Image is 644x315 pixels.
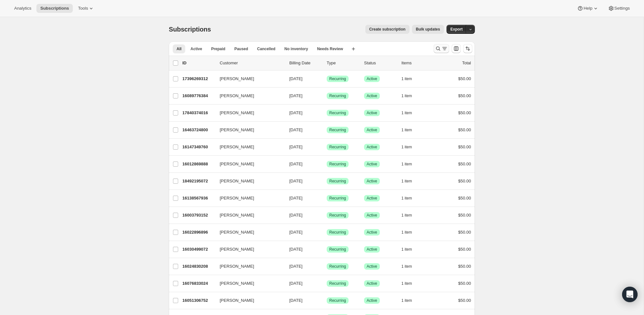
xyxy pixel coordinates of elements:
[220,127,254,133] span: [PERSON_NAME]
[622,287,638,302] div: Open Intercom Messenger
[329,298,346,303] span: Recurring
[329,196,346,201] span: Recurring
[10,4,35,13] button: Analytics
[367,127,377,133] span: Active
[367,298,377,303] span: Active
[289,247,303,252] span: [DATE]
[401,127,412,133] span: 1 item
[182,93,215,99] p: 16089776384
[182,144,215,150] p: 16147349760
[289,298,303,303] span: [DATE]
[452,44,461,53] button: Customize table column order and visibility
[289,110,303,115] span: [DATE]
[447,25,466,34] button: Export
[348,44,359,53] button: Create new view
[329,230,346,235] span: Recurring
[216,159,280,169] button: [PERSON_NAME]
[401,279,419,288] button: 1 item
[412,25,444,34] button: Bulk updates
[401,281,412,286] span: 1 item
[78,6,88,11] span: Tools
[211,46,225,51] span: Prepaid
[367,196,377,201] span: Active
[401,160,419,169] button: 1 item
[367,247,377,252] span: Active
[182,245,471,254] div: 16030499072[PERSON_NAME][DATE]SuccessRecurringSuccessActive1 item$50.00
[458,179,471,183] span: $50.00
[329,76,346,81] span: Recurring
[401,144,412,150] span: 1 item
[220,212,254,218] span: [PERSON_NAME]
[458,93,471,98] span: $50.00
[216,210,280,220] button: [PERSON_NAME]
[182,60,471,66] div: IDCustomerBilling DateTypeStatusItemsTotal
[182,127,215,133] p: 16463724800
[329,93,346,98] span: Recurring
[216,244,280,255] button: [PERSON_NAME]
[289,264,303,269] span: [DATE]
[216,108,280,118] button: [PERSON_NAME]
[182,108,471,117] div: 17840374016[PERSON_NAME][DATE]SuccessRecurringSuccessActive1 item$50.00
[364,60,396,66] p: Status
[401,247,412,252] span: 1 item
[401,213,412,218] span: 1 item
[367,144,377,150] span: Active
[289,76,303,81] span: [DATE]
[74,4,98,13] button: Tools
[450,27,463,32] span: Export
[401,298,412,303] span: 1 item
[401,60,434,66] div: Items
[369,27,406,32] span: Create subscription
[182,228,471,237] div: 16022896896[PERSON_NAME][DATE]SuccessRecurringSuccessActive1 item$50.00
[216,74,280,84] button: [PERSON_NAME]
[317,46,343,51] span: Needs Review
[182,296,471,305] div: 16051306752[PERSON_NAME][DATE]SuccessRecurringSuccessActive1 item$50.00
[458,298,471,303] span: $50.00
[401,93,412,98] span: 1 item
[401,162,412,167] span: 1 item
[367,93,377,98] span: Active
[289,60,322,66] p: Billing Date
[458,110,471,115] span: $50.00
[458,127,471,132] span: $50.00
[416,27,440,32] span: Bulk updates
[434,44,449,53] button: Search and filter results
[182,263,215,270] p: 16024830208
[216,261,280,272] button: [PERSON_NAME]
[329,110,346,116] span: Recurring
[182,212,215,218] p: 16003793152
[169,26,211,33] span: Subscriptions
[182,177,471,186] div: 18492195072[PERSON_NAME][DATE]SuccessRecurringSuccessActive1 item$50.00
[220,229,254,236] span: [PERSON_NAME]
[220,246,254,253] span: [PERSON_NAME]
[216,295,280,306] button: [PERSON_NAME]
[182,229,215,236] p: 16022896896
[220,263,254,270] span: [PERSON_NAME]
[614,6,630,11] span: Settings
[220,144,254,150] span: [PERSON_NAME]
[462,60,471,66] p: Total
[182,195,215,201] p: 16138567936
[182,160,471,169] div: 16012869888[PERSON_NAME][DATE]SuccessRecurringSuccessActive1 item$50.00
[458,264,471,269] span: $50.00
[401,245,419,254] button: 1 item
[220,76,254,82] span: [PERSON_NAME]
[182,178,215,184] p: 18492195072
[329,264,346,269] span: Recurring
[367,162,377,167] span: Active
[182,125,471,134] div: 16463724800[PERSON_NAME][DATE]SuccessRecurringSuccessActive1 item$50.00
[289,281,303,286] span: [DATE]
[401,196,412,201] span: 1 item
[401,230,412,235] span: 1 item
[216,176,280,186] button: [PERSON_NAME]
[177,46,181,51] span: All
[234,46,248,51] span: Paused
[367,213,377,218] span: Active
[458,144,471,149] span: $50.00
[182,76,215,82] p: 17396269312
[458,230,471,235] span: $50.00
[367,230,377,235] span: Active
[182,91,471,100] div: 16089776384[PERSON_NAME][DATE]SuccessRecurringSuccessActive1 item$50.00
[182,280,215,287] p: 16076833024
[289,127,303,132] span: [DATE]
